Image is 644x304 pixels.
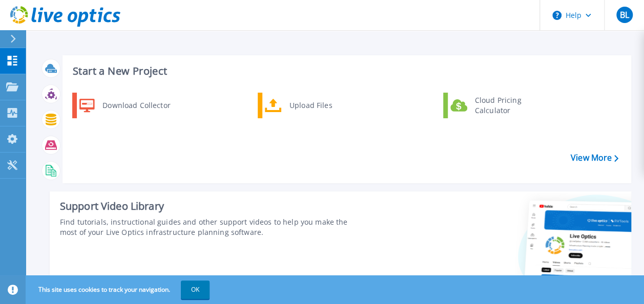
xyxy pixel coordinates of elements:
[72,93,177,118] a: Download Collector
[258,93,363,118] a: Upload Files
[443,93,548,118] a: Cloud Pricing Calculator
[571,153,618,163] a: View More
[284,95,360,116] div: Upload Files
[181,280,210,299] button: OK
[470,95,546,116] div: Cloud Pricing Calculator
[619,11,629,19] span: BL
[97,95,175,116] div: Download Collector
[73,66,618,77] h3: Start a New Project
[60,200,362,213] div: Support Video Library
[28,280,210,299] span: This site uses cookies to track your navigation.
[60,217,362,237] div: Find tutorials, instructional guides and other support videos to help you make the most of your L...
